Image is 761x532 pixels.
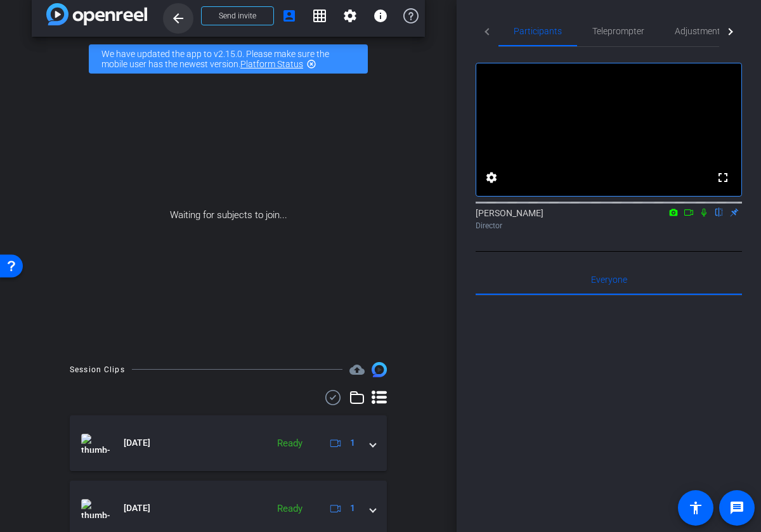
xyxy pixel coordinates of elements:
div: We have updated the app to v2.15.0. Please make sure the mobile user has the newest version. [89,44,368,74]
span: 1 [350,436,355,450]
mat-icon: info [373,8,388,23]
span: Send invite [219,11,256,21]
mat-icon: grid_on [312,8,327,23]
mat-icon: message [729,500,745,516]
mat-icon: accessibility [688,500,703,516]
mat-icon: account_box [282,8,297,23]
mat-icon: settings [484,170,499,185]
span: Adjustments [675,27,725,36]
mat-icon: highlight_off [306,59,316,69]
img: thumb-nail [81,434,110,453]
div: Ready [271,436,309,451]
img: Session clips [372,362,387,377]
div: Waiting for subjects to join... [32,81,425,349]
mat-expansion-panel-header: thumb-nail[DATE]Ready1 [70,415,387,471]
a: Platform Status [240,59,303,69]
span: 1 [350,502,355,515]
div: Session Clips [70,363,125,376]
img: thumb-nail [81,499,110,518]
mat-icon: settings [342,8,358,23]
span: Teleprompter [592,27,644,36]
span: Everyone [591,275,627,284]
mat-icon: arrow_back [171,11,186,26]
span: Participants [514,27,562,36]
img: app-logo [46,3,147,25]
div: Director [476,220,742,231]
span: [DATE] [124,502,150,515]
span: Destinations for your clips [349,362,365,377]
mat-icon: fullscreen [715,170,731,185]
span: [DATE] [124,436,150,450]
mat-icon: cloud_upload [349,362,365,377]
button: Send invite [201,6,274,25]
mat-icon: flip [712,206,727,217]
div: [PERSON_NAME] [476,207,742,231]
div: Ready [271,502,309,516]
